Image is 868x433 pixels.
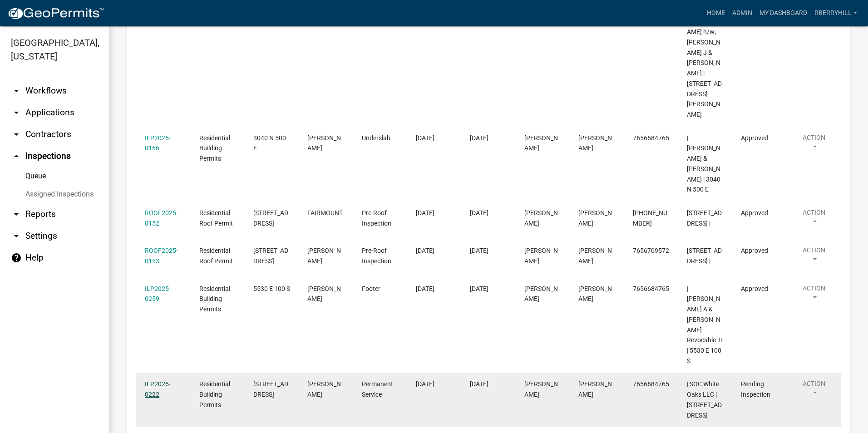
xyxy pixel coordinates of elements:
[307,247,341,265] span: MARION
[741,380,770,398] span: Pending Inspection
[741,134,768,142] span: Approved
[253,285,290,292] span: 5530 E 100 S
[470,284,507,294] div: [DATE]
[416,285,434,292] span: 09/18/2025
[11,85,22,96] i: arrow_drop_down
[633,247,669,254] span: 7656709572
[199,134,230,162] span: Residential Building Permits
[795,379,833,402] button: Action
[524,247,558,265] span: Randy Berryhill
[795,284,833,306] button: Action
[362,247,391,265] span: Pre-Roof Inspection
[633,209,667,227] span: 765-431-1649
[199,209,233,227] span: Residential Roof Permit
[524,380,558,398] span: Randy Berryhill
[687,380,722,418] span: | SOC White Oaks LLC | 7145 S MERIDIAN ST
[795,208,833,231] button: Action
[703,5,729,22] a: Home
[11,151,22,162] i: arrow_drop_up
[199,247,233,265] span: Residential Roof Permit
[362,134,390,142] span: Underslab
[145,247,178,265] a: ROOF2025-0153
[756,5,811,22] a: My Dashboard
[524,285,558,303] span: Randy Berryhill
[470,246,507,256] div: [DATE]
[687,134,720,193] span: | Fansler, Benjamin K & Erica M Fansler | 3040 N 500 E
[145,209,178,227] a: ROOF2025-0152
[11,231,22,241] i: arrow_drop_down
[145,285,171,303] a: ILP2025-0259
[416,380,434,388] span: 09/18/2025
[11,107,22,118] i: arrow_drop_down
[687,285,723,364] span: | Fortney, Philip A & Cynthia M Fortney Revocable Tr | 5530 E 100 S
[578,380,612,398] span: Randy Berryhill
[145,134,171,152] a: ILP2025-0166
[633,134,669,142] span: 7656684765
[524,209,558,227] span: Randy Berryhill
[741,209,768,216] span: Approved
[253,134,286,152] span: 3040 N 500 E
[145,380,171,398] a: ILP2025-0222
[687,209,722,227] span: 205 S MAIN ST |
[307,134,341,152] span: MARION
[729,5,756,22] a: Admin
[795,246,833,268] button: Action
[416,247,434,254] span: 09/18/2025
[578,247,612,265] span: Steven Henderson
[253,380,288,398] span: 7145 S MERIDIAN ST
[578,134,612,152] span: Randy Berryhill
[741,247,768,254] span: Approved
[416,134,434,142] span: 09/17/2025
[11,252,22,263] i: help
[199,285,230,313] span: Residential Building Permits
[199,380,230,408] span: Residential Building Permits
[416,209,434,216] span: 09/18/2025
[362,209,391,227] span: Pre-Roof Inspection
[307,285,341,303] span: MARION
[253,247,288,265] span: 2710 E MARKSARA DR
[307,380,341,398] span: MARION
[11,129,22,140] i: arrow_drop_down
[687,247,722,265] span: 2710 E MARKSARA DR |
[470,379,507,389] div: [DATE]
[524,134,558,152] span: Randy Berryhill
[741,285,768,292] span: Approved
[307,209,343,216] span: FAIRMOUNT
[795,133,833,156] button: Action
[470,208,507,218] div: [DATE]
[811,5,861,22] a: rberryhill
[578,209,612,227] span: Bruce Robinson
[362,285,380,292] span: Footer
[253,209,288,227] span: 205 S MAIN ST
[633,285,669,292] span: 7656684765
[578,285,612,303] span: Randy Berryhill
[633,380,669,388] span: 7656684765
[470,133,507,143] div: [DATE]
[362,380,393,398] span: Permanent Service
[11,209,22,220] i: arrow_drop_down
